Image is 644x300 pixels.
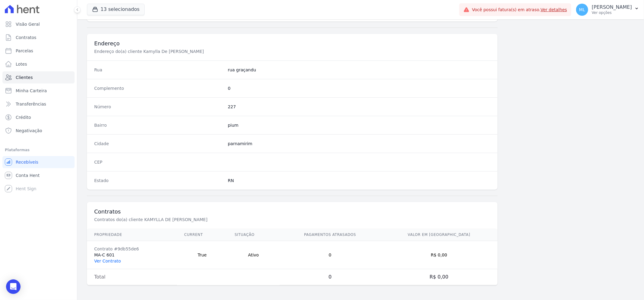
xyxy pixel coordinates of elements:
span: Contratos [16,34,36,41]
a: Recebíveis [2,156,75,168]
dt: Cidade [94,141,223,147]
span: Você possui fatura(s) em atraso. [472,7,567,13]
a: Ver detalhes [541,7,567,12]
span: ML [579,8,585,12]
td: Ativo [227,241,280,269]
span: Lotes [16,61,27,67]
button: ML [PERSON_NAME] Ver opções [571,1,644,18]
span: Crédito [16,114,31,120]
p: [PERSON_NAME] [592,4,632,10]
td: MA-C 601 [87,241,177,269]
dd: parnamirim [228,141,490,147]
a: Parcelas [2,45,75,57]
a: Clientes [2,71,75,83]
div: Contrato #9db55de6 [94,246,170,252]
span: Clientes [16,74,33,80]
span: Visão Geral [16,21,40,27]
p: Endereço do(a) cliente Kamylla De [PERSON_NAME] [94,48,297,54]
td: 0 [280,241,380,269]
dd: 227 [228,104,490,110]
h3: Contratos [94,208,490,215]
td: Total [87,269,177,285]
dt: Bairro [94,122,223,128]
span: Conta Hent [16,172,40,178]
th: Pagamentos Atrasados [280,229,380,241]
td: True [177,241,227,269]
h3: Endereço [94,40,490,47]
a: Conta Hent [2,169,75,181]
a: Contratos [2,31,75,44]
dd: rua graçandu [228,67,490,73]
th: Situação [227,229,280,241]
p: Ver opções [592,10,632,15]
div: Open Intercom Messenger [6,279,21,294]
p: Contratos do(a) cliente KAMYLLA DE [PERSON_NAME] [94,217,297,223]
td: 0 [280,269,380,285]
th: Propriedade [87,229,177,241]
dt: Número [94,104,223,110]
dt: Rua [94,67,223,73]
span: Recebíveis [16,159,38,165]
dd: 0 [228,85,490,91]
dt: Complemento [94,85,223,91]
a: Crédito [2,111,75,123]
span: Negativação [16,128,42,134]
td: R$ 0,00 [380,241,497,269]
div: Plataformas [5,146,72,154]
a: Minha Carteira [2,85,75,97]
dd: RN [228,178,490,184]
a: Transferências [2,98,75,110]
span: Parcelas [16,48,33,54]
a: Ver Contrato [94,259,121,263]
span: Transferências [16,101,46,107]
a: Lotes [2,58,75,70]
th: Valor em [GEOGRAPHIC_DATA] [380,229,497,241]
dd: pium [228,122,490,128]
span: Minha Carteira [16,88,47,94]
a: Negativação [2,125,75,137]
a: Visão Geral [2,18,75,30]
dt: CEP [94,159,223,165]
th: Current [177,229,227,241]
td: R$ 0,00 [380,269,497,285]
button: 13 selecionados [87,4,145,15]
dt: Estado [94,178,223,184]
